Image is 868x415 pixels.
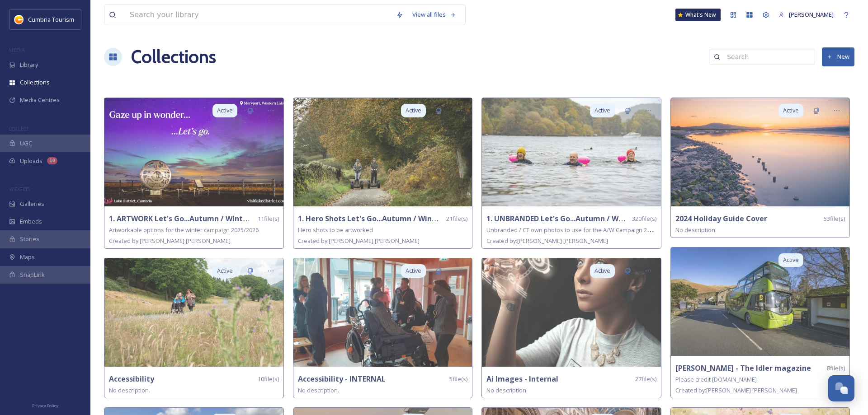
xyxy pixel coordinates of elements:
[298,214,461,224] strong: 1. Hero Shots Let's Go...Autumn / Winter 2025
[408,6,461,23] a: View all files
[822,47,854,66] button: New
[9,186,30,192] span: WIDGETS
[20,78,50,87] span: Collections
[446,214,467,223] span: 21 file(s)
[109,214,280,224] strong: 1. ARTWORK Let's Go...Autumn / Winter 2025/26
[298,226,373,234] span: Hero shots to be artworked
[486,386,528,394] span: No description.
[293,98,472,206] img: 7397354b-e83e-4638-baf0-5aebc664bb7d.jpg
[486,225,670,234] span: Unbranded / CT own photos to use for the A/W Campaign 2025 2026
[298,386,339,394] span: No description.
[217,266,233,275] span: Active
[131,43,216,70] a: Collections
[9,125,28,132] span: COLLECT
[675,375,757,383] span: Please credit [DOMAIN_NAME]
[109,226,259,234] span: Artworkable options for the winter campaign 2025/2026
[675,9,721,21] a: What's New
[47,157,57,164] div: 10
[20,235,39,243] span: Stories
[109,374,154,384] strong: Accessibility
[20,217,42,226] span: Embeds
[20,139,32,148] span: UGC
[293,258,472,367] img: acc2.jpg
[32,400,58,410] a: Privacy Policy
[671,247,850,356] img: 59a471ea-aa04-4bed-a543-8a2cc675d026.jpg
[449,375,467,383] span: 5 file(s)
[594,106,610,115] span: Active
[20,270,45,279] span: SnapLink
[824,214,845,223] span: 53 file(s)
[258,214,279,223] span: 11 file(s)
[20,200,44,208] span: Galleries
[774,6,838,23] a: [PERSON_NAME]
[109,386,150,394] span: No description.
[104,258,283,367] img: PM205135.jpg
[675,386,797,394] span: Created by: [PERSON_NAME] [PERSON_NAME]
[783,106,799,115] span: Active
[827,364,845,373] span: 8 file(s)
[632,214,656,223] span: 320 file(s)
[482,98,661,206] img: 4369abac-0e13-4f84-b7dd-f4dd0c716007.jpg
[671,98,850,206] img: _DSC7160-HDR-Edit%25202.jpg
[406,106,421,115] span: Active
[486,374,558,384] strong: Ai Images - Internal
[28,15,74,23] span: Cumbria Tourism
[406,266,421,275] span: Active
[20,157,42,165] span: Uploads
[675,363,811,373] strong: [PERSON_NAME] - The Idler magazine
[9,47,25,53] span: MEDIA
[258,375,279,383] span: 10 file(s)
[217,106,233,115] span: Active
[486,237,608,245] span: Created by: [PERSON_NAME] [PERSON_NAME]
[125,5,392,25] input: Search your library
[675,226,717,234] span: No description.
[783,256,799,264] span: Active
[14,15,24,24] img: images.jpg
[828,375,854,401] button: Open Chat
[20,61,38,69] span: Library
[486,214,666,224] strong: 1. UNBRANDED Let's Go...Autumn / Winter 2025/26
[104,98,283,206] img: bbc618b9-ea8a-4cc9-be12-fbc970b9ebb2.jpg
[20,253,35,261] span: Maps
[298,237,420,245] span: Created by: [PERSON_NAME] [PERSON_NAME]
[789,10,834,19] span: [PERSON_NAME]
[20,96,60,104] span: Media Centres
[298,374,386,384] strong: Accessibility - INTERNAL
[635,375,656,383] span: 27 file(s)
[482,258,661,367] img: pexels-alipazani-2777898.jpg
[594,266,610,275] span: Active
[722,48,810,66] input: Search
[109,237,231,245] span: Created by: [PERSON_NAME] [PERSON_NAME]
[675,214,767,224] strong: 2024 Holiday Guide Cover
[32,403,58,409] span: Privacy Policy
